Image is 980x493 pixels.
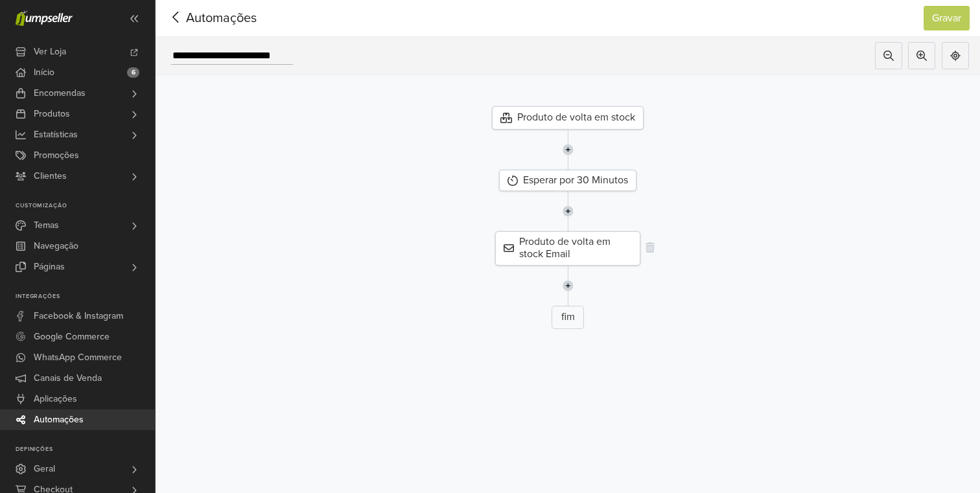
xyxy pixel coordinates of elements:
[34,104,70,124] span: Produtos
[552,306,584,329] div: fim
[563,130,574,170] img: line-7960e5f4d2b50ad2986e.svg
[34,83,86,104] span: Encomendas
[34,145,79,166] span: Promoções
[563,266,574,306] img: line-7960e5f4d2b50ad2986e.svg
[34,409,84,430] span: Automações
[499,170,636,191] div: Esperar por 30 Minutos
[127,67,139,78] span: 6
[16,202,155,210] p: Customização
[34,257,65,277] span: Páginas
[34,306,123,327] span: Facebook & Instagram
[492,106,644,130] div: Produto de volta em stock
[34,62,54,83] span: Início
[34,215,59,236] span: Temas
[34,166,67,187] span: Clientes
[34,41,66,62] span: Ver Loja
[563,191,574,231] img: line-7960e5f4d2b50ad2986e.svg
[34,368,102,389] span: Canais de Venda
[166,8,237,28] span: Automações
[34,236,78,257] span: Navegação
[924,6,970,30] button: Gravar
[34,327,110,347] span: Google Commerce
[495,231,640,265] div: Produto de volta em stock Email
[34,389,77,409] span: Aplicações
[34,347,122,368] span: WhatsApp Commerce
[16,446,155,453] p: Definições
[16,293,155,301] p: Integrações
[34,124,78,145] span: Estatísticas
[34,459,55,479] span: Geral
